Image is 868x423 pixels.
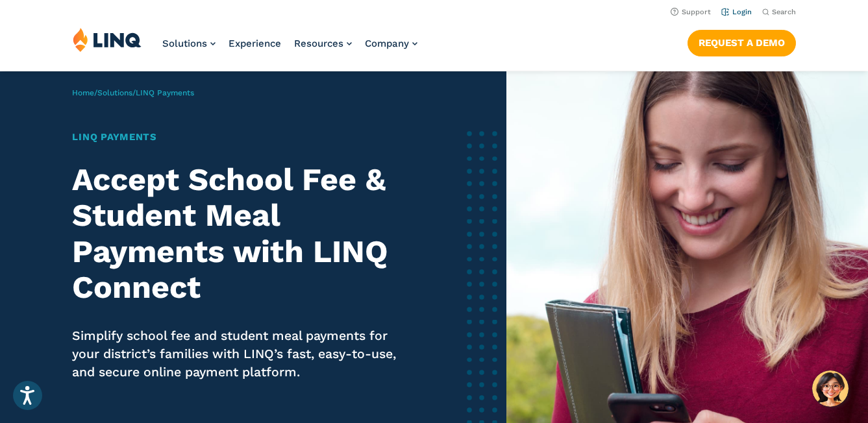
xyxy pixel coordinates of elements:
span: Search [772,8,796,16]
nav: Button Navigation [688,27,796,56]
h2: Accept School Fee & Student Meal Payments with LINQ Connect [72,162,414,306]
span: Resources [294,38,343,49]
a: Company [365,38,417,49]
a: Request a Demo [688,30,796,56]
a: Solutions [162,38,216,49]
a: Home [72,88,94,97]
img: LINQ | K‑12 Software [73,27,142,52]
button: Hello, have a question? Let’s chat. [812,370,849,407]
p: Simplify school fee and student meal payments for your district’s families with LINQ’s fast, easy... [72,327,414,381]
a: Solutions [97,88,132,97]
a: Support [671,8,711,16]
span: Solutions [162,38,207,49]
h1: LINQ Payments [72,130,414,144]
span: LINQ Payments [136,88,194,97]
span: / / [72,88,194,97]
nav: Primary Navigation [162,27,417,70]
a: Experience [229,38,281,49]
span: Company [365,38,409,49]
a: Login [721,8,752,16]
button: Open Search Bar [762,7,796,17]
a: Resources [294,38,352,49]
